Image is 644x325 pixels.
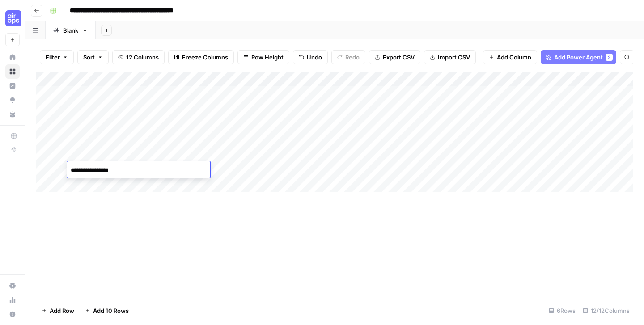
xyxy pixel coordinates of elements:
button: Filter [40,50,74,64]
span: Export CSV [383,53,415,62]
div: 12/12 Columns [579,304,633,318]
button: Sort [77,50,109,64]
span: Add Column [497,53,531,62]
img: Cohort 5 Logo [5,10,21,26]
a: Blank [46,21,96,39]
button: Export CSV [369,50,420,64]
button: 12 Columns [112,50,165,64]
button: Row Height [237,50,289,64]
span: Redo [345,53,360,62]
button: Undo [293,50,328,64]
span: Add 10 Rows [93,306,129,315]
span: Freeze Columns [182,53,228,62]
span: Row Height [251,53,284,62]
button: Freeze Columns [168,50,234,64]
button: Add 10 Rows [80,304,134,318]
span: 12 Columns [126,53,159,62]
a: Your Data [5,107,20,122]
span: Import CSV [438,53,470,62]
button: Workspace: Cohort 5 [5,7,20,30]
button: Help + Support [5,307,20,321]
span: Undo [307,53,322,62]
div: 6 Rows [545,304,579,318]
a: Opportunities [5,93,20,107]
div: Blank [63,26,78,35]
span: Add Row [50,306,74,315]
button: Redo [331,50,365,64]
a: Home [5,50,20,64]
a: Insights [5,79,20,93]
button: Add Power Agent2 [541,50,616,64]
a: Settings [5,279,20,293]
span: Sort [83,53,95,62]
a: Browse [5,64,20,79]
button: Add Column [483,50,537,64]
button: Add Row [36,304,80,318]
span: Filter [46,53,60,62]
span: 2 [608,54,610,61]
a: Usage [5,293,20,307]
div: 2 [606,54,613,61]
button: Import CSV [424,50,476,64]
span: Add Power Agent [554,53,603,62]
